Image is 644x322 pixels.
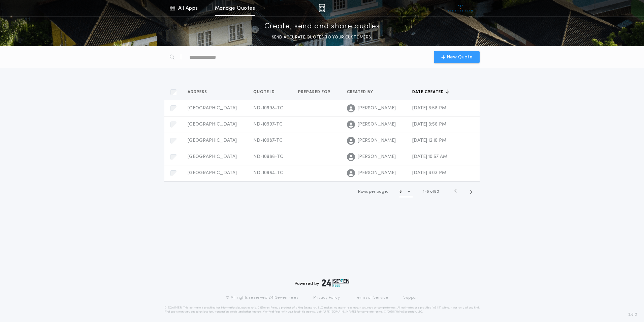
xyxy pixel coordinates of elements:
span: Created by [347,89,375,95]
button: Quote ID [253,89,280,96]
a: Terms of Service [355,295,388,300]
span: [DATE] 10:57 AM [412,154,447,159]
span: [DATE] 3:03 PM [412,170,446,176]
span: [GEOGRAPHIC_DATA] [188,106,237,111]
span: of 50 [430,189,439,195]
button: New Quote [434,51,480,63]
span: ND-10984-TC [253,170,283,176]
span: [DATE] 3:58 PM [412,106,446,111]
span: ND-10997-TC [253,122,283,127]
p: DISCLAIMER: This estimate is provided for informational purposes only. 24|Seven Fees, a product o... [164,306,480,314]
span: [GEOGRAPHIC_DATA] [188,154,237,159]
span: [PERSON_NAME] [358,154,396,160]
img: img [319,4,325,12]
h1: 5 [399,188,402,195]
span: Quote ID [253,89,276,95]
span: [DATE] 3:56 PM [412,122,446,127]
a: Support [403,295,418,300]
img: logo [322,279,349,287]
span: [PERSON_NAME] [358,121,396,128]
span: Rows per page: [358,190,388,194]
span: [PERSON_NAME] [358,170,396,177]
span: 5 [427,190,429,194]
span: New Quote [447,54,473,61]
span: ND-10987-TC [253,138,283,143]
button: Date created [412,89,449,96]
div: Powered by [295,279,349,287]
span: 3.8.0 [628,312,637,318]
span: Prepared for [298,89,332,95]
span: 1 [423,190,424,194]
span: [DATE] 12:10 PM [412,138,446,143]
span: ND-10998-TC [253,106,283,111]
button: 5 [399,186,413,197]
span: [PERSON_NAME] [358,137,396,144]
a: Privacy Policy [313,295,340,300]
p: Create, send and share quotes [264,21,380,32]
span: ND-10986-TC [253,154,283,159]
button: Created by [347,89,378,96]
p: SEND ACCURATE QUOTES TO YOUR CUSTOMERS. [272,34,372,41]
span: [GEOGRAPHIC_DATA] [188,170,237,176]
span: [GEOGRAPHIC_DATA] [188,138,237,143]
p: © All rights reserved. 24|Seven Fees [226,295,298,300]
img: vs-icon [448,5,473,11]
span: [PERSON_NAME] [358,105,396,112]
span: Address [188,89,208,95]
a: [URL][DOMAIN_NAME] [323,311,356,313]
span: [GEOGRAPHIC_DATA] [188,122,237,127]
span: Date created [412,89,445,95]
button: Address [188,89,212,96]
